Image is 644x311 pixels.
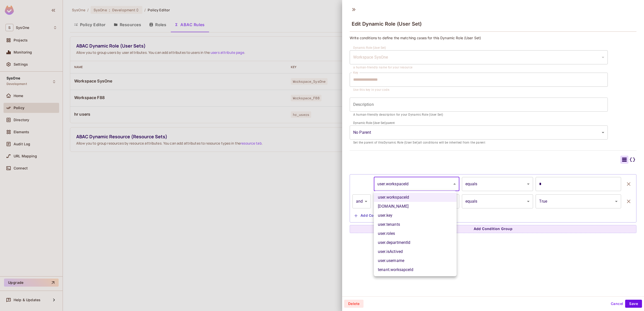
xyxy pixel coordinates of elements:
[374,211,457,220] li: user.key
[374,202,457,211] li: [DOMAIN_NAME]
[374,229,457,238] li: user.roles
[374,265,457,274] li: tenant.worksapceId
[374,256,457,265] li: user.username
[374,193,457,202] li: user.workspaceId
[374,220,457,229] li: user.tenants
[374,238,457,247] li: user.departmentId
[374,247,457,256] li: user.isActived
